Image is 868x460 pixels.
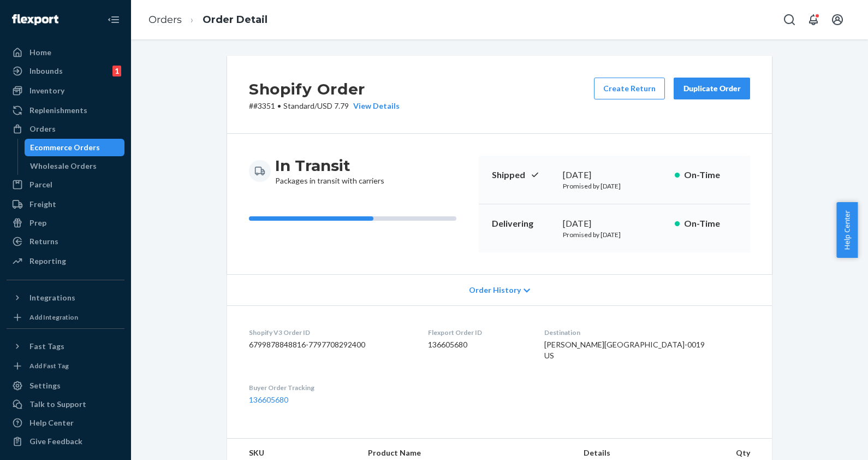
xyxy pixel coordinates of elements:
[778,9,800,31] button: Open Search Box
[544,340,705,360] span: [PERSON_NAME][GEOGRAPHIC_DATA]-0019 US
[29,199,56,210] div: Freight
[29,179,52,190] div: Parcel
[7,359,124,373] a: Add Fast Tag
[7,233,124,250] a: Returns
[148,14,182,26] a: Orders
[7,62,124,80] a: Inbounds1
[492,217,554,230] p: Delivering
[684,217,737,230] p: On-Time
[563,217,666,230] div: [DATE]
[7,176,124,193] a: Parcel
[29,47,51,58] div: Home
[7,214,124,232] a: Prep
[29,236,58,247] div: Returns
[7,289,124,306] button: Integrations
[29,312,78,322] div: Add Integration
[249,328,411,337] dt: Shopify V3 Order ID
[103,9,124,31] button: Close Navigation
[836,202,858,258] button: Help Center
[544,328,750,337] dt: Destination
[283,101,314,110] span: Standard
[7,311,124,324] a: Add Integration
[29,66,63,76] div: Inbounds
[674,78,750,99] button: Duplicate Order
[7,196,124,213] a: Freight
[12,14,58,25] img: Flexport logo
[563,181,666,191] p: Promised by [DATE]
[683,83,741,94] div: Duplicate Order
[563,230,666,239] p: Promised by [DATE]
[112,66,121,76] div: 1
[802,9,824,31] button: Open notifications
[29,85,64,96] div: Inventory
[428,328,527,337] dt: Flexport Order ID
[29,417,74,428] div: Help Center
[469,285,521,296] span: Order History
[30,142,100,153] div: Ecommerce Orders
[249,339,411,350] dd: 6799878848816-7797708292400
[249,101,400,111] p: # #3351 / USD 7.79
[492,169,554,181] p: Shipped
[29,217,46,228] div: Prep
[7,414,124,432] a: Help Center
[7,433,124,450] button: Give Feedback
[7,44,124,61] a: Home
[29,361,69,370] div: Add Fast Tag
[275,156,384,186] div: Packages in transit with carriers
[29,341,64,352] div: Fast Tags
[25,157,125,175] a: Wholesale Orders
[7,120,124,138] a: Orders
[29,399,86,410] div: Talk to Support
[29,256,66,267] div: Reporting
[249,395,288,404] a: 136605680
[29,436,82,447] div: Give Feedback
[275,156,384,175] h3: In Transit
[29,380,61,391] div: Settings
[594,78,665,99] button: Create Return
[7,396,124,413] button: Talk to Support
[827,9,848,31] button: Open account menu
[140,4,276,36] ol: breadcrumbs
[249,78,400,101] h2: Shopify Order
[428,339,527,350] dd: 136605680
[7,102,124,119] a: Replenishments
[799,427,857,455] iframe: Abre un widget desde donde se puede chatear con uno de los agentes
[203,14,267,26] a: Order Detail
[684,169,737,181] p: On-Time
[277,101,281,110] span: •
[25,139,125,156] a: Ecommerce Orders
[29,105,87,116] div: Replenishments
[7,377,124,394] a: Settings
[29,123,56,134] div: Orders
[349,101,400,111] button: View Details
[30,161,97,172] div: Wholesale Orders
[29,292,75,303] div: Integrations
[563,169,666,181] div: [DATE]
[249,383,411,392] dt: Buyer Order Tracking
[7,252,124,270] a: Reporting
[7,82,124,99] a: Inventory
[7,338,124,355] button: Fast Tags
